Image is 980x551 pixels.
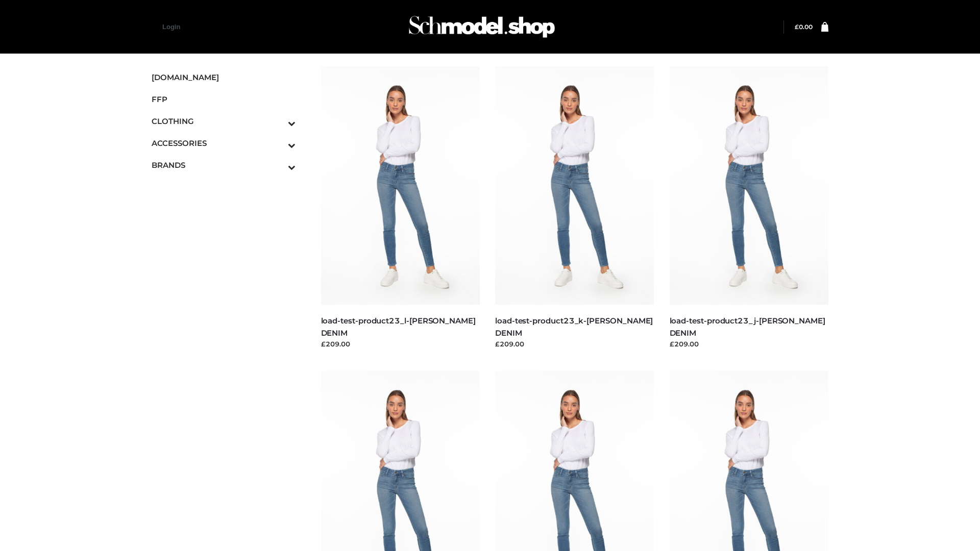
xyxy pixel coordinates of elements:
a: FFP [152,88,296,110]
span: [DOMAIN_NAME] [152,71,296,83]
span: FFP [152,93,296,105]
a: load-test-product23_j-[PERSON_NAME] DENIM [670,316,825,337]
a: [DOMAIN_NAME] [152,66,296,88]
a: load-test-product23_l-[PERSON_NAME] DENIM [321,316,476,337]
div: £209.00 [670,339,829,349]
img: Schmodel Admin 964 [405,7,558,47]
div: £209.00 [495,339,654,349]
bdi: 0.00 [795,23,813,31]
button: Toggle Submenu [260,110,296,132]
span: BRANDS [152,159,296,171]
button: Toggle Submenu [260,132,296,154]
span: CLOTHING [152,115,296,127]
a: £0.00 [795,23,813,31]
a: CLOTHINGToggle Submenu [152,110,296,132]
button: Toggle Submenu [260,154,296,176]
a: Login [162,23,180,31]
div: £209.00 [321,339,480,349]
a: ACCESSORIESToggle Submenu [152,132,296,154]
a: load-test-product23_k-[PERSON_NAME] DENIM [495,316,653,337]
span: £ [795,23,799,31]
a: BRANDSToggle Submenu [152,154,296,176]
span: ACCESSORIES [152,137,296,149]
